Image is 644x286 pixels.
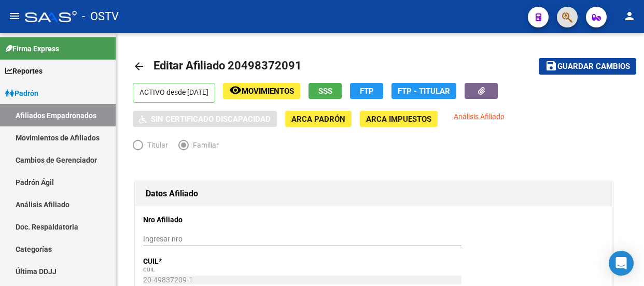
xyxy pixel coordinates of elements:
mat-radio-group: Elija una opción [133,143,229,151]
span: Familiar [189,139,219,151]
span: Titular [143,139,168,151]
button: FTP - Titular [391,83,456,99]
button: ARCA Padrón [285,111,352,127]
button: Sin Certificado Discapacidad [133,111,277,127]
span: Firma Express [5,43,59,54]
span: ARCA Padrón [291,115,345,124]
span: FTP - Titular [398,87,450,96]
span: FTP [360,87,374,96]
mat-icon: save [545,60,557,72]
span: - OSTV [82,5,119,28]
span: Análisis Afiliado [454,112,505,121]
span: Editar Afiliado 20498372091 [153,59,302,72]
span: ARCA Impuestos [366,115,431,124]
span: Reportes [5,65,43,77]
mat-icon: remove_red_eye [229,84,242,96]
mat-icon: arrow_back [133,60,145,73]
p: Nro Afiliado [143,214,282,225]
button: Movimientos [223,83,300,99]
h1: Datos Afiliado [146,185,602,202]
button: ARCA Impuestos [360,111,438,127]
span: Movimientos [242,87,294,96]
button: Guardar cambios [539,58,636,74]
span: Guardar cambios [557,62,630,71]
span: Sin Certificado Discapacidad [151,115,271,124]
button: FTP [350,83,383,99]
button: SSS [309,83,342,99]
p: ACTIVO desde [DATE] [133,83,215,103]
mat-icon: person [623,10,636,22]
mat-icon: menu [8,10,21,22]
p: CUIL [143,255,282,267]
span: Padrón [5,88,38,99]
span: SSS [318,87,332,96]
div: Open Intercom Messenger [609,251,634,276]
